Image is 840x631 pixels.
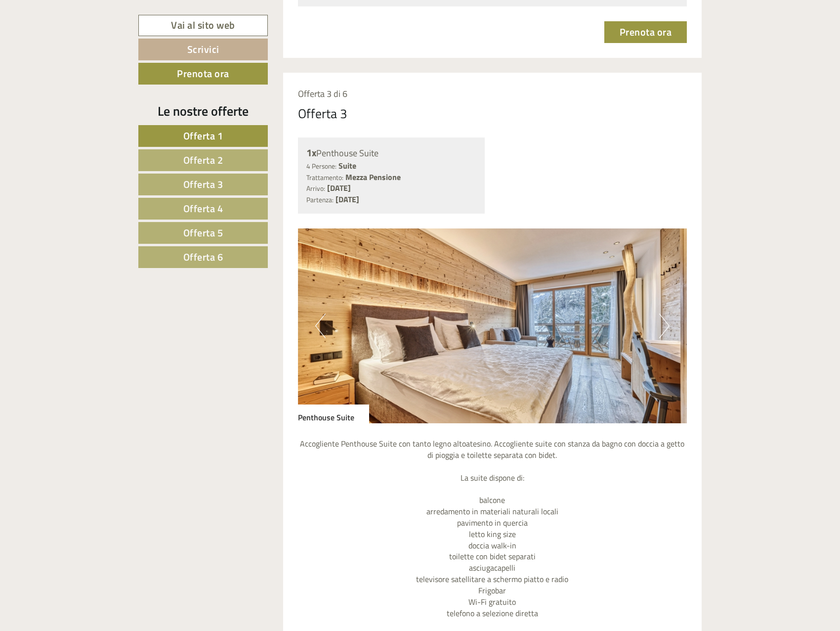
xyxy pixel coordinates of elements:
[337,256,390,278] button: Invia
[247,48,375,55] small: 17:30
[183,177,223,192] span: Offerta 3
[345,171,401,183] b: Mezza Pensione
[306,145,316,160] b: 1x
[604,21,687,43] a: Prenota ora
[298,87,347,100] span: Offerta 3 di 6
[242,27,382,57] div: Buon giorno, come possiamo aiutarla?
[298,405,369,423] div: Penthouse Suite
[176,7,213,24] div: lunedì
[338,160,356,172] b: Suite
[183,128,223,143] span: Offerta 1
[298,104,347,123] div: Offerta 3
[138,39,268,60] a: Scrivici
[306,183,325,193] small: Arrivo:
[183,152,223,168] span: Offerta 2
[306,195,334,205] small: Partenza:
[306,161,336,171] small: 4 Persone:
[247,29,375,37] div: Lei
[183,249,223,265] span: Offerta 6
[183,225,223,240] span: Offerta 5
[659,314,670,338] button: Next
[183,201,223,216] span: Offerta 4
[336,193,359,205] b: [DATE]
[315,314,326,338] button: Previous
[138,15,268,36] a: Vai al sito web
[327,182,351,194] b: [DATE]
[306,146,477,160] div: Penthouse Suite
[306,173,343,182] small: Trattamento:
[298,228,687,423] img: image
[138,63,268,85] a: Prenota ora
[138,102,268,120] div: Le nostre offerte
